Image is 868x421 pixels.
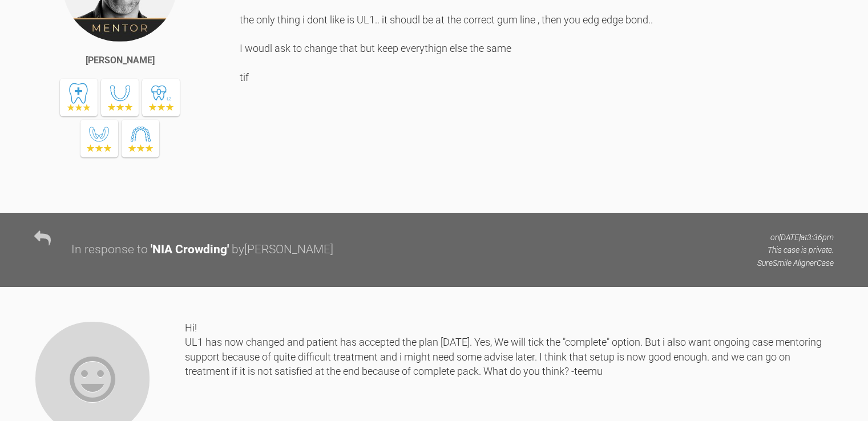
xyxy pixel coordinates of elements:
div: In response to [71,240,148,260]
div: by [PERSON_NAME] [232,240,333,260]
p: SureSmile Aligner Case [757,257,834,269]
div: [PERSON_NAME] [86,53,155,68]
p: on [DATE] at 3:36pm [757,231,834,244]
p: This case is private. [757,244,834,256]
div: ' NIA Crowding ' [151,240,229,260]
